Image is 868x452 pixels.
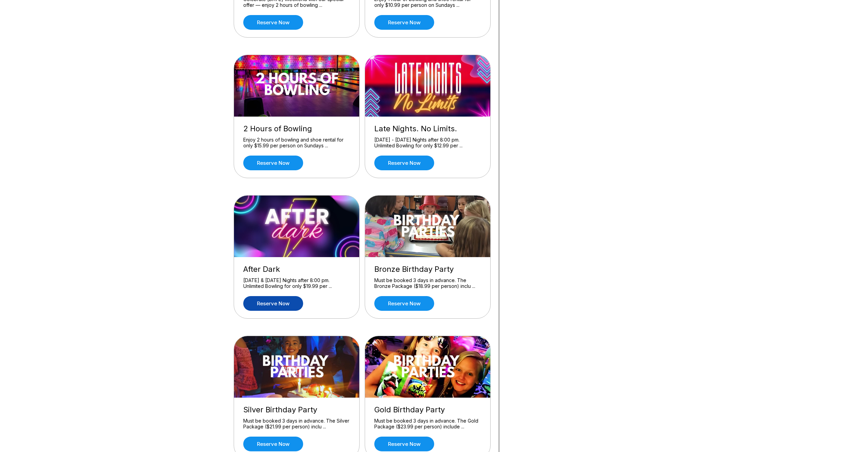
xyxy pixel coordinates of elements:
a: Reserve now [243,296,303,311]
a: Reserve now [374,296,434,311]
img: 2 Hours of Bowling [234,55,360,117]
a: Reserve now [374,437,434,451]
img: Silver Birthday Party [234,336,360,398]
img: Bronze Birthday Party [365,196,491,257]
div: Enjoy 2 hours of bowling and shoe rental for only $15.99 per person on Sundays ... [243,137,350,149]
img: Gold Birthday Party [365,336,491,398]
div: After Dark [243,265,350,274]
div: [DATE] - [DATE] Nights after 8:00 pm. Unlimited Bowling for only $12.99 per ... [374,137,481,149]
div: Must be booked 3 days in advance. The Gold Package ($23.99 per person) include ... [374,418,481,430]
div: Must be booked 3 days in advance. The Silver Package ($21.99 per person) inclu ... [243,418,350,430]
img: After Dark [234,196,360,257]
a: Reserve now [374,15,434,30]
a: Reserve now [243,156,303,170]
a: Reserve now [243,15,303,30]
div: [DATE] & [DATE] Nights after 8:00 pm. Unlimited Bowling for only $19.99 per ... [243,277,350,289]
div: Bronze Birthday Party [374,265,481,274]
a: Reserve now [243,437,303,451]
div: Must be booked 3 days in advance. The Bronze Package ($18.99 per person) inclu ... [374,277,481,289]
div: Late Nights. No Limits. [374,124,481,133]
div: 2 Hours of Bowling [243,124,350,133]
a: Reserve now [374,156,434,170]
div: Silver Birthday Party [243,405,350,414]
div: Gold Birthday Party [374,405,481,414]
img: Late Nights. No Limits. [365,55,491,117]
